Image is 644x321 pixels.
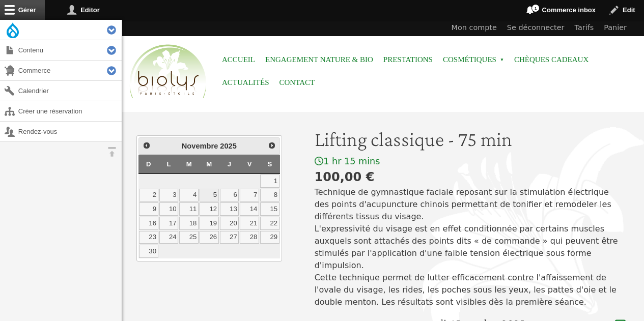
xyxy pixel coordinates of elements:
[159,202,179,216] a: 10
[260,174,279,188] a: 1
[228,160,231,168] span: Jeudi
[502,20,570,36] a: Se déconnecter
[220,189,239,202] a: 6
[139,217,158,230] a: 16
[159,217,179,230] a: 17
[140,139,153,152] a: Précédent
[315,186,626,308] p: Technique de gymnastique faciale reposant sur la stimulation électrique des points d'acupuncture ...
[179,202,199,216] a: 11
[531,4,540,12] span: 1
[159,189,179,202] a: 3
[200,189,219,202] a: 5
[182,142,218,150] span: Novembre
[260,231,279,244] a: 29
[102,142,122,162] button: Orientation horizontale
[265,48,373,71] a: Engagement Nature & Bio
[279,71,315,94] a: Contact
[260,202,279,216] a: 15
[143,141,151,150] span: Précédent
[247,160,252,168] span: Vendredi
[127,43,209,101] img: Accueil
[139,245,158,258] a: 30
[179,217,199,230] a: 18
[240,202,259,216] a: 14
[265,139,278,152] a: Suivant
[222,71,269,94] a: Actualités
[159,231,179,244] a: 24
[599,20,632,36] a: Panier
[570,20,599,36] a: Tarifs
[240,189,259,202] a: 7
[443,48,504,71] span: Cosmétiques
[315,156,626,167] div: 1 hr 15 mins
[315,127,626,152] h1: Lifting classique - 75 min
[206,160,212,168] span: Mercredi
[220,217,239,230] a: 20
[200,217,219,230] a: 19
[200,231,219,244] a: 26
[200,202,219,216] a: 12
[222,48,255,71] a: Accueil
[179,189,199,202] a: 4
[446,20,502,36] a: Mon compte
[139,231,158,244] a: 23
[166,160,171,168] span: Lundi
[260,189,279,202] a: 8
[179,231,199,244] a: 25
[186,160,192,168] span: Mardi
[220,231,239,244] a: 27
[146,160,151,168] span: Dimanche
[139,202,158,216] a: 9
[268,141,276,150] span: Suivant
[383,48,433,71] a: Prestations
[260,217,279,230] a: 22
[240,217,259,230] a: 21
[240,231,259,244] a: 28
[268,160,272,168] span: Samedi
[122,20,644,107] header: Entête du site
[315,168,626,186] div: 100,00 €
[139,189,158,202] a: 2
[220,202,239,216] a: 13
[500,58,504,62] span: »
[514,48,589,71] a: Chèques cadeaux
[220,142,237,150] span: 2025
